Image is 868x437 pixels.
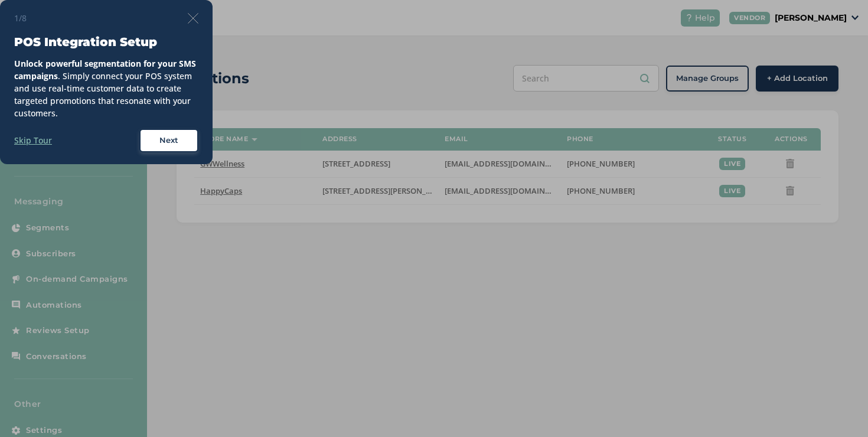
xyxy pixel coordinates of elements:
[159,135,178,146] span: Next
[14,34,198,50] h3: POS Integration Setup
[809,380,868,437] iframe: Chat Widget
[14,58,196,81] strong: Unlock powerful segmentation for your SMS campaigns
[14,12,27,24] span: 1/8
[139,129,198,152] button: Next
[188,13,198,24] img: icon-close-thin-accent-606ae9a3.svg
[14,57,198,119] div: . Simply connect your POS system and use real-time customer data to create targeted promotions th...
[14,134,52,146] label: Skip Tour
